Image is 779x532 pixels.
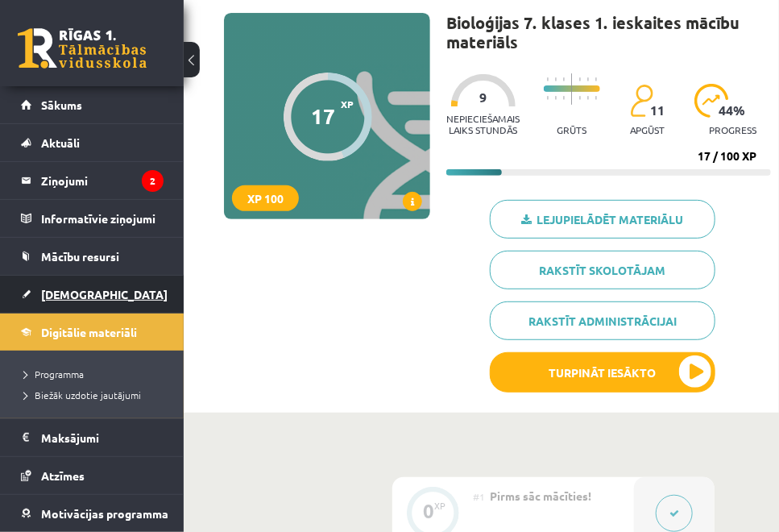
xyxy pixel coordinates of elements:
span: Atzīmes [41,468,85,483]
legend: Maksājumi [41,419,164,456]
a: Mācību resursi [21,238,164,275]
h1: Bioloģijas 7. klases 1. ieskaites mācību materiāls [446,13,771,52]
a: Biežāk uzdotie jautājumi [24,388,168,402]
span: Pirms sāc mācīties! [490,488,591,503]
img: icon-short-line-57e1e144782c952c97e751825c79c345078a6d821885a25fce030b3d8c18986b.svg [595,77,597,81]
a: [DEMOGRAPHIC_DATA] [21,276,164,313]
legend: Informatīvie ziņojumi [41,200,164,237]
span: XP [341,98,354,110]
button: Turpināt iesākto [490,352,715,393]
span: 44 % [719,103,747,118]
p: progress [709,124,756,135]
a: Motivācijas programma [21,495,164,532]
a: Rakstīt administrācijai [490,301,715,340]
legend: Ziņojumi [41,162,164,199]
span: Programma [24,368,84,380]
span: Biežāk uzdotie jautājumi [24,389,141,401]
img: icon-short-line-57e1e144782c952c97e751825c79c345078a6d821885a25fce030b3d8c18986b.svg [579,77,581,81]
img: icon-short-line-57e1e144782c952c97e751825c79c345078a6d821885a25fce030b3d8c18986b.svg [547,77,549,81]
img: icon-long-line-d9ea69661e0d244f92f715978eff75569469978d946b2353a9bb055b3ed8787d.svg [571,73,573,105]
img: icon-short-line-57e1e144782c952c97e751825c79c345078a6d821885a25fce030b3d8c18986b.svg [547,96,549,100]
span: Motivācijas programma [41,506,168,521]
span: Digitālie materiāli [41,325,137,339]
span: [DEMOGRAPHIC_DATA] [41,287,168,301]
a: Ziņojumi2 [21,162,164,199]
img: icon-short-line-57e1e144782c952c97e751825c79c345078a6d821885a25fce030b3d8c18986b.svg [555,96,557,100]
img: icon-short-line-57e1e144782c952c97e751825c79c345078a6d821885a25fce030b3d8c18986b.svg [595,96,597,100]
i: 2 [142,170,164,192]
p: Nepieciešamais laiks stundās [446,113,520,135]
p: apgūst [630,124,665,135]
img: students-c634bb4e5e11cddfef0936a35e636f08e4e9abd3cc4e673bd6f9a4125e45ecb1.svg [630,84,653,118]
div: XP 100 [232,185,299,211]
a: Sākums [21,86,164,123]
span: Sākums [41,98,82,112]
div: XP [434,501,445,510]
img: icon-short-line-57e1e144782c952c97e751825c79c345078a6d821885a25fce030b3d8c18986b.svg [555,77,557,81]
img: icon-short-line-57e1e144782c952c97e751825c79c345078a6d821885a25fce030b3d8c18986b.svg [587,77,589,81]
span: 11 [650,103,665,118]
img: icon-short-line-57e1e144782c952c97e751825c79c345078a6d821885a25fce030b3d8c18986b.svg [587,96,589,100]
span: Mācību resursi [41,249,119,264]
div: 17 [312,104,336,128]
a: Lejupielādēt materiālu [490,200,715,239]
img: icon-short-line-57e1e144782c952c97e751825c79c345078a6d821885a25fce030b3d8c18986b.svg [563,77,565,81]
span: #1 [473,490,485,503]
a: Digitālie materiāli [21,314,164,351]
img: icon-progress-161ccf0a02000e728c5f80fcf4c31c7af3da0e1684b2b1d7c360e028c24a22f1.svg [694,84,729,118]
a: Rīgas 1. Tālmācības vidusskola [18,28,147,69]
a: Informatīvie ziņojumi [21,200,164,237]
a: Rakstīt skolotājam [490,251,715,289]
img: icon-short-line-57e1e144782c952c97e751825c79c345078a6d821885a25fce030b3d8c18986b.svg [579,96,581,100]
img: icon-short-line-57e1e144782c952c97e751825c79c345078a6d821885a25fce030b3d8c18986b.svg [563,96,565,100]
span: Aktuāli [41,135,80,150]
div: 0 [423,504,434,518]
a: Atzīmes [21,457,164,494]
span: 9 [479,90,487,105]
p: Grūts [557,124,587,135]
a: Aktuāli [21,124,164,161]
a: Maksājumi [21,419,164,456]
a: Programma [24,367,168,381]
